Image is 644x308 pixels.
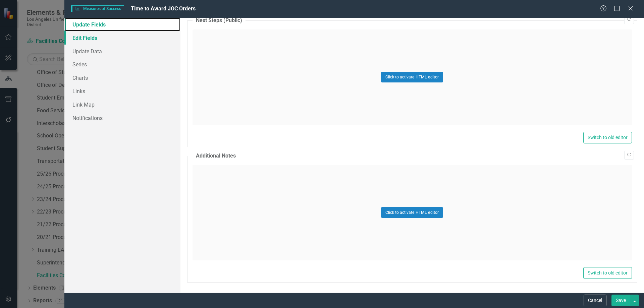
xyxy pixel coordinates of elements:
[71,5,124,12] span: Measures of Success
[193,17,246,24] legend: Next Steps (Public)
[64,31,180,45] a: Edit Fields
[64,71,180,84] a: Charts
[131,5,196,12] span: Time to Award JOC Orders
[64,45,180,58] a: Update Data
[64,98,180,111] a: Link Map
[64,58,180,71] a: Series
[583,267,632,279] button: Switch to old editor
[583,132,632,143] button: Switch to old editor
[381,207,443,218] button: Click to activate HTML editor
[611,295,630,306] button: Save
[193,152,239,160] legend: Additional Notes
[64,84,180,98] a: Links
[64,18,180,31] a: Update Fields
[584,295,606,306] button: Cancel
[381,72,443,82] button: Click to activate HTML editor
[64,111,180,125] a: Notifications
